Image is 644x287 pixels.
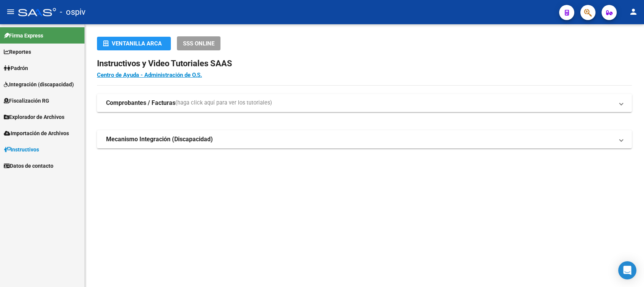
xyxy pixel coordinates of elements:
span: Importación de Archivos [4,129,69,137]
span: Reportes [4,48,31,56]
h2: Instructivos y Video Tutoriales SAAS [97,56,632,71]
span: Padrón [4,64,28,72]
mat-expansion-panel-header: Comprobantes / Facturas(haga click aquí para ver los tutoriales) [97,94,632,112]
span: Fiscalización RG [4,97,49,105]
span: Datos de contacto [4,162,53,170]
div: Open Intercom Messenger [618,261,636,279]
span: (haga click aquí para ver los tutoriales) [175,99,272,107]
strong: Comprobantes / Facturas [106,99,175,107]
span: Firma Express [4,31,43,40]
span: Explorador de Archivos [4,113,64,121]
strong: Mecanismo Integración (Discapacidad) [106,135,213,143]
span: SSS ONLINE [183,40,214,47]
mat-icon: person [629,7,638,16]
mat-icon: menu [6,7,15,16]
mat-expansion-panel-header: Mecanismo Integración (Discapacidad) [97,130,632,148]
a: Centro de Ayuda - Administración de O.S. [97,72,202,78]
div: Ventanilla ARCA [103,37,165,50]
button: SSS ONLINE [177,36,220,50]
span: Integración (discapacidad) [4,80,74,89]
button: Ventanilla ARCA [97,37,171,50]
span: - ospiv [60,4,86,20]
span: Instructivos [4,145,39,154]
